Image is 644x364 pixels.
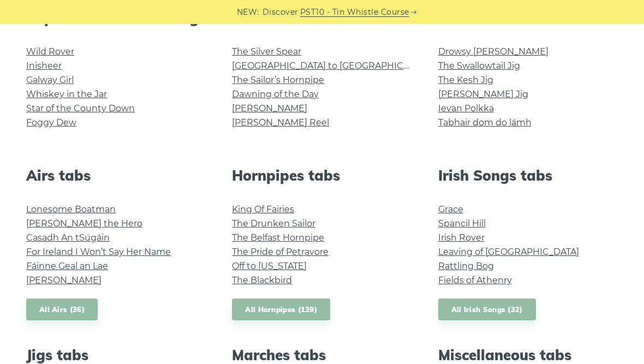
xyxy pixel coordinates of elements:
[26,103,135,114] a: Star of the County Down
[26,167,206,184] h2: Airs tabs
[438,89,528,99] a: [PERSON_NAME] Jig
[26,204,116,214] a: Lonesome Boatman
[26,9,618,26] h2: Popular tin whistle songs & tunes
[26,347,206,363] h2: Jigs tabs
[232,103,307,114] a: [PERSON_NAME]
[26,89,107,99] a: Whiskey in the Jar
[232,75,324,85] a: The Sailor’s Hornpipe
[232,61,433,71] a: [GEOGRAPHIC_DATA] to [GEOGRAPHIC_DATA]
[232,299,330,321] a: All Hornpipes (139)
[232,247,329,257] a: The Pride of Petravore
[438,218,486,229] a: Spancil Hill
[26,299,98,321] a: All Airs (36)
[232,117,329,128] a: [PERSON_NAME] Reel
[438,204,463,214] a: Grace
[232,261,307,271] a: Off to [US_STATE]
[232,46,301,57] a: The Silver Spear
[438,46,548,57] a: Drowsy [PERSON_NAME]
[263,6,299,19] span: Discover
[232,275,292,285] a: The Blackbird
[232,204,294,214] a: King Of Fairies
[438,347,618,363] h2: Miscellaneous tabs
[438,232,485,243] a: Irish Rover
[438,299,536,321] a: All Irish Songs (32)
[26,117,76,128] a: Foggy Dew
[232,347,412,363] h2: Marches tabs
[237,6,259,19] span: NEW:
[26,232,110,243] a: Casadh An tSúgáin
[232,218,315,229] a: The Drunken Sailor
[438,275,512,285] a: Fields of Athenry
[232,167,412,184] h2: Hornpipes tabs
[232,232,324,243] a: The Belfast Hornpipe
[26,261,108,271] a: Fáinne Geal an Lae
[26,46,74,57] a: Wild Rover
[300,6,409,19] a: PST10 - Tin Whistle Course
[26,275,102,285] a: [PERSON_NAME]
[232,89,319,99] a: Dawning of the Day
[438,167,618,184] h2: Irish Songs tabs
[26,218,142,229] a: [PERSON_NAME] the Hero
[26,75,74,85] a: Galway Girl
[438,247,579,257] a: Leaving of [GEOGRAPHIC_DATA]
[438,75,493,85] a: The Kesh Jig
[438,261,494,271] a: Rattling Bog
[438,117,532,128] a: Tabhair dom do lámh
[438,61,520,71] a: The Swallowtail Jig
[26,247,171,257] a: For Ireland I Won’t Say Her Name
[26,61,62,71] a: Inisheer
[438,103,494,114] a: Ievan Polkka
